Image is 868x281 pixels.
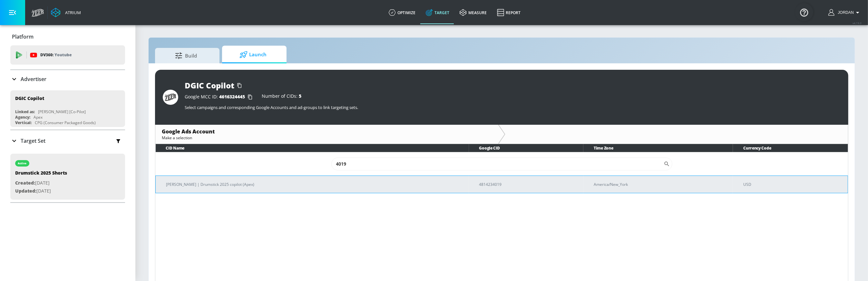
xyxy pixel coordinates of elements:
[161,48,210,63] span: Build
[15,95,44,101] div: DGIC Copilot
[219,94,245,100] span: 4616324445
[34,114,43,120] div: Apex
[35,120,96,125] div: CPG (Consumer Packaged Goods)
[10,28,125,46] div: Platform
[185,80,234,91] div: DGIC Copilot
[15,179,67,187] p: [DATE]
[21,76,46,83] p: Advertiser
[594,181,728,188] p: America/New_York
[262,94,301,100] div: Number of CIDs:
[828,9,862,16] button: Jordan
[10,154,125,200] div: activeDrumstick 2025 ShortsCreated:[DATE]Updated:[DATE]
[15,170,67,179] div: Drumstick 2025 Shorts
[853,21,862,25] span: v 4.19.0
[156,144,469,152] th: CID Name
[18,162,27,165] div: active
[51,8,81,17] a: Atrium
[162,135,492,140] div: Make a selection
[21,137,45,144] p: Target Set
[63,10,81,15] div: Atrium
[835,10,854,15] span: login as: jordan.patrick@zefr.com
[54,51,72,58] p: Youtube
[229,47,278,62] span: Launch
[479,181,579,188] p: 4814234019
[384,1,421,24] a: optimize
[10,90,125,127] div: DGIC CopilotLinked as:[PERSON_NAME] [Co-Pilot]Agency:ApexVertical:CPG (Consumer Packaged Goods)
[15,188,36,194] span: Updated:
[15,180,35,186] span: Created:
[15,187,67,195] p: [DATE]
[15,109,35,114] div: Linked as:
[454,1,492,24] a: measure
[15,120,32,125] div: Vertical:
[10,70,125,88] div: Advertiser
[421,1,454,24] a: Target
[155,125,498,144] div: Google Ads AccountMake a selection
[185,104,841,110] p: Select campaigns and corresponding Google Accounts and ad-groups to link targeting sets.
[331,158,664,170] input: Search CID Name or Number
[331,158,672,170] div: Search CID Name or Number
[15,114,30,120] div: Agency:
[12,33,34,40] p: Platform
[469,144,584,152] th: Google CID
[40,51,72,59] p: DV360:
[733,144,848,152] th: Currency Code
[492,1,526,24] a: Report
[795,3,813,21] button: Open Resource Center
[38,109,86,114] div: [PERSON_NAME] [Co-Pilot]
[10,45,125,65] div: DV360: Youtube
[299,93,301,99] span: 5
[185,94,255,100] div: Google MCC ID:
[10,130,125,151] div: Target Set
[583,144,733,152] th: Time Zone
[743,181,843,188] p: USD
[166,181,464,188] p: [PERSON_NAME] | Drumstick 2025 copilot (Apex)
[162,128,492,135] div: Google Ads Account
